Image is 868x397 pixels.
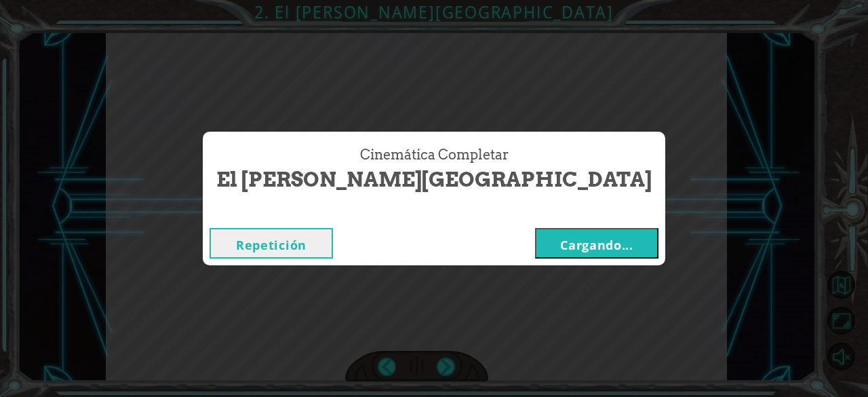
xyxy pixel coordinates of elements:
button: Repetición [210,228,333,259]
font: Cinemática Completar [360,147,509,163]
button: Cargando... [535,228,658,259]
font: Repetición [236,237,307,253]
font: El [PERSON_NAME][GEOGRAPHIC_DATA] [216,167,652,191]
font: Cargando... [560,237,633,253]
